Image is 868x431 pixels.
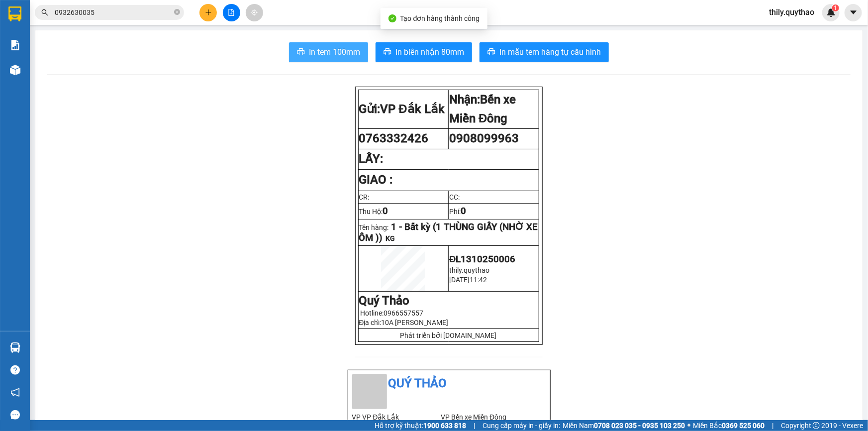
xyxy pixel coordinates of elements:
[199,4,217,21] button: plus
[474,420,475,431] span: |
[174,8,180,17] span: close-circle
[10,410,20,420] span: message
[55,7,172,18] input: Tìm tên, số ĐT hoặc mã đơn
[388,14,396,22] span: check-circle
[10,365,20,375] span: question-circle
[449,266,489,274] span: thily.quythao
[251,9,258,16] span: aim
[359,319,449,326] span: Địa chỉ:
[359,131,429,145] span: 0763332426
[85,44,155,58] div: 0357405284
[41,9,48,16] span: search
[834,4,837,11] span: 1
[449,93,516,125] span: Bến xe Miền Đông
[813,422,820,429] span: copyright
[441,412,530,423] li: VP Bến xe Miền Đông
[449,254,515,265] span: ĐL1310250006
[8,8,78,32] div: VP Đắk Lắk
[487,48,495,57] span: printer
[827,8,836,17] img: icon-new-feature
[85,32,155,44] div: 0584982642
[8,6,21,21] img: logo-vxr
[359,221,538,243] span: 1 - Bất kỳ (1 THÙNG GIẤY (NHỜ XE ÔM ))
[352,412,441,423] li: VP VP Đắk Lắk
[449,276,470,284] span: [DATE]
[849,8,858,17] span: caret-down
[449,191,539,203] td: CC:
[384,48,391,57] span: printer
[563,420,685,431] span: Miền Nam
[358,191,449,203] td: CR:
[8,32,78,46] div: 0368737057
[480,42,609,62] button: printerIn mẫu tem hàng tự cấu hình
[358,329,539,342] td: Phát triển bởi [DOMAIN_NAME]
[499,46,601,58] span: In mẫu tem hàng tự cấu hình
[449,203,539,219] td: Phí:
[449,131,519,145] span: 0908099963
[384,309,424,317] span: 0966557557
[297,48,305,57] span: printer
[8,9,24,20] span: Gửi:
[832,4,839,11] sup: 1
[289,42,368,62] button: printerIn tem 100mm
[722,422,765,430] strong: 0369 525 060
[205,9,212,16] span: plus
[85,9,109,20] span: Nhận:
[10,65,20,75] img: warehouse-icon
[352,374,546,393] li: Quý Thảo
[400,14,480,22] span: Tạo đơn hàng thành công
[381,102,445,116] span: VP Đắk Lắk
[376,42,472,62] button: printerIn biên nhận 80mm
[359,102,445,116] strong: Gửi:
[772,420,773,431] span: |
[359,152,384,166] strong: LẤY:
[10,388,20,397] span: notification
[246,4,263,21] button: aim
[359,221,538,243] p: Tên hàng:
[693,420,765,431] span: Miền Bắc
[449,93,516,125] strong: Nhận:
[594,422,685,430] strong: 0708 023 035 - 0935 103 250
[461,206,466,216] span: 0
[382,319,449,326] span: 10A [PERSON_NAME]
[228,9,235,16] span: file-add
[10,342,20,353] img: warehouse-icon
[359,294,410,308] strong: Quý Thảo
[85,64,99,74] span: DĐ:
[309,46,360,58] span: In tem 100mm
[845,4,862,21] button: caret-down
[687,424,690,428] span: ⚪️
[761,6,822,18] span: thily.quythao
[423,422,466,430] strong: 1900 633 818
[223,4,240,21] button: file-add
[386,234,395,242] span: KG
[85,8,155,32] div: DỌC ĐƯỜNG
[85,58,140,93] span: CỔNG XANH
[482,420,560,431] span: Cung cấp máy in - giấy in:
[383,206,388,216] span: 0
[359,173,393,187] strong: GIAO :
[395,46,464,58] span: In biên nhận 80mm
[358,203,449,219] td: Thu Hộ:
[375,420,466,431] span: Hỗ trợ kỹ thuật:
[361,309,424,317] span: Hotline:
[470,276,487,284] span: 11:42
[174,9,180,15] span: close-circle
[10,40,20,50] img: solution-icon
